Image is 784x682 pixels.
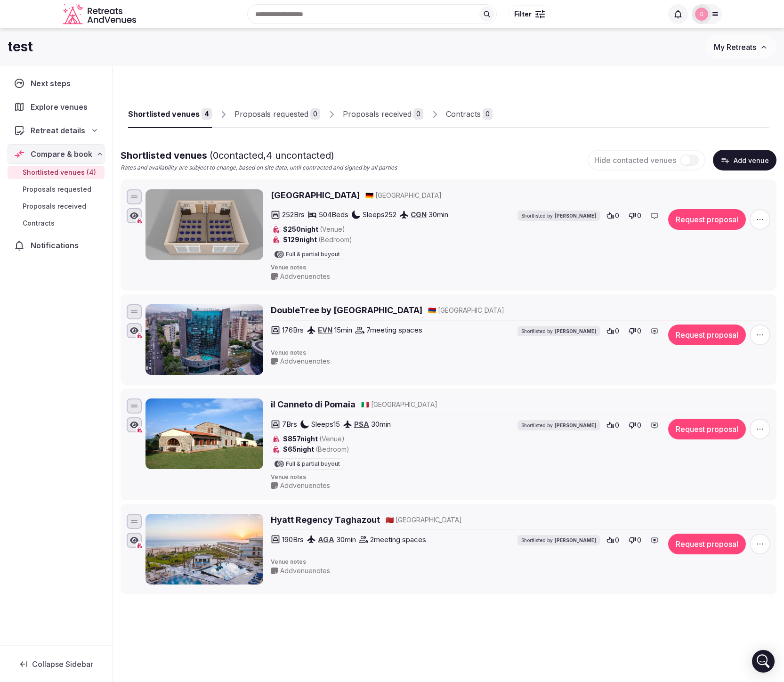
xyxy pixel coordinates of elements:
[713,150,776,170] button: Add venue
[282,325,304,335] span: 176 Brs
[283,445,349,454] span: $65 night
[637,211,641,220] span: 0
[752,650,775,673] div: Open Intercom Messenger
[626,534,644,547] button: 0
[555,422,596,429] span: [PERSON_NAME]
[8,654,105,674] button: Collapse Sidebar
[615,326,619,336] span: 0
[282,535,304,544] span: 190 Brs
[283,225,345,234] span: $250 night
[280,481,330,490] span: Add venue notes
[428,306,436,315] button: 🇦🇲
[319,210,348,219] span: 504 Beds
[637,536,641,545] span: 0
[555,328,596,334] span: [PERSON_NAME]
[604,209,622,222] button: 0
[145,304,263,375] img: DoubleTree by Hilton Yerevan City Centre
[637,326,641,336] span: 0
[615,421,619,430] span: 0
[604,419,622,432] button: 0
[315,445,349,453] span: (Bedroom)
[668,209,746,230] button: Request proposal
[8,166,105,179] a: Shortlisted venues (4)
[371,419,391,429] span: 30 min
[271,304,422,316] h2: DoubleTree by [GEOGRAPHIC_DATA]
[282,210,305,219] span: 252 Brs
[280,566,330,576] span: Add venue notes
[23,168,96,177] span: Shortlisted venues (4)
[8,200,105,213] a: Proposals received
[31,240,82,251] span: Notifications
[615,536,619,545] span: 0
[271,398,356,410] a: il Canneto di Pomaia
[31,78,74,89] span: Next steps
[365,191,373,200] button: 🇩🇪
[517,326,600,336] div: Shortlisted by
[271,514,380,526] a: Hyatt Regency Taghazout
[517,420,600,430] div: Shortlisted by
[145,398,263,469] img: il Canneto di Pomaia
[354,420,369,429] a: PSA
[311,419,340,429] span: Sleeps 15
[517,535,600,545] div: Shortlisted by
[121,164,397,172] p: Rates and availability are subject to change, based on site data, until contracted and signed by ...
[283,235,352,244] span: $129 night
[604,534,622,547] button: 0
[145,514,263,585] img: Hyatt Regency Taghazout
[363,210,396,219] span: Sleeps 252
[386,515,394,525] button: 🇲🇦
[31,148,92,160] span: Compare & book
[343,108,412,120] div: Proposals received
[121,150,334,161] span: Shortlisted venues
[626,325,644,338] button: 0
[318,325,332,334] a: EVN
[615,211,619,220] span: 0
[31,125,85,136] span: Retreat details
[695,8,708,21] img: Glen Hayes
[371,400,437,409] span: [GEOGRAPHIC_DATA]
[370,535,426,544] span: 2 meeting spaces
[604,325,622,338] button: 0
[336,535,356,544] span: 30 min
[32,659,93,669] span: Collapse Sidebar
[668,419,746,439] button: Request proposal
[282,419,297,429] span: 7 Brs
[31,101,91,113] span: Explore venues
[271,264,770,272] span: Venue notes
[145,189,263,260] img: Hilton Hotel Bonn
[202,108,212,120] div: 4
[8,73,105,93] a: Next steps
[8,217,105,230] a: Contracts
[283,434,345,444] span: $857 night
[23,185,91,194] span: Proposals requested
[63,4,138,25] svg: Retreats and Venues company logo
[361,400,369,408] span: 🇮🇹
[318,535,334,544] a: AGA
[446,101,493,128] a: Contracts0
[626,419,644,432] button: 0
[668,325,746,345] button: Request proposal
[386,516,394,524] span: 🇲🇦
[428,210,448,219] span: 30 min
[483,108,493,120] div: 0
[23,202,86,211] span: Proposals received
[234,101,320,128] a: Proposals requested0
[210,150,334,161] span: ( 0 contacted, 4 uncontacted)
[271,189,360,201] a: [GEOGRAPHIC_DATA]
[320,225,345,233] span: (Venue)
[319,435,345,443] span: (Venue)
[594,155,676,165] span: Hide contacted venues
[8,38,33,56] h1: test
[637,421,641,430] span: 0
[508,5,551,23] button: Filter
[343,101,423,128] a: Proposals received0
[286,461,340,467] span: Full & partial buyout
[555,212,596,219] span: [PERSON_NAME]
[280,357,330,366] span: Add venue notes
[128,108,200,120] div: Shortlisted venues
[365,191,373,199] span: 🇩🇪
[271,349,770,357] span: Venue notes
[514,9,532,19] span: Filter
[334,325,352,335] span: 15 min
